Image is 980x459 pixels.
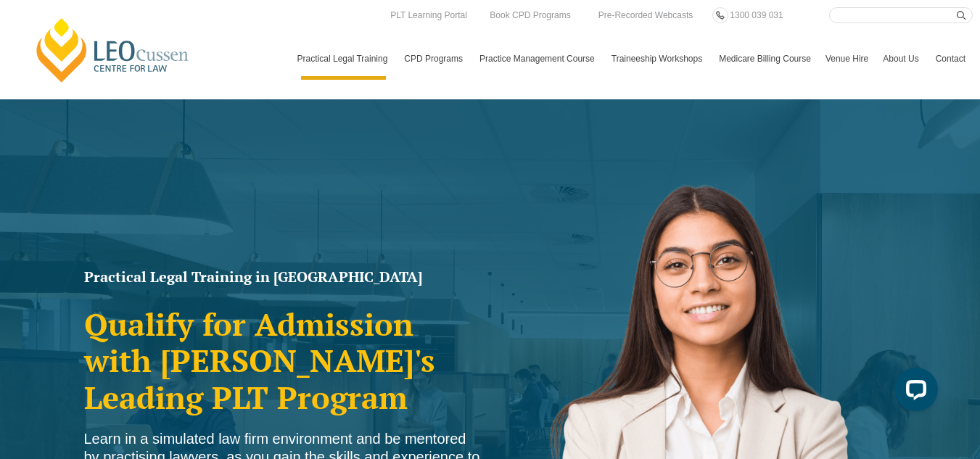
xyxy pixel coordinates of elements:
[472,38,604,80] a: Practice Management Course
[604,38,712,80] a: Traineeship Workshops
[84,270,483,284] h1: Practical Legal Training in [GEOGRAPHIC_DATA]
[876,38,928,80] a: About Us
[33,16,193,84] a: [PERSON_NAME] Centre for Law
[397,38,472,80] a: CPD Programs
[387,7,471,23] a: PLT Learning Portal
[712,38,818,80] a: Medicare Billing Course
[726,7,786,23] a: 1300 039 031
[928,38,973,80] a: Contact
[84,306,483,415] h2: Qualify for Admission with [PERSON_NAME]'s Leading PLT Program
[818,38,876,80] a: Venue Hire
[595,7,697,23] a: Pre-Recorded Webcasts
[883,362,944,423] iframe: LiveChat chat widget
[290,38,398,80] a: Practical Legal Training
[730,10,783,20] span: 1300 039 031
[486,7,574,23] a: Book CPD Programs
